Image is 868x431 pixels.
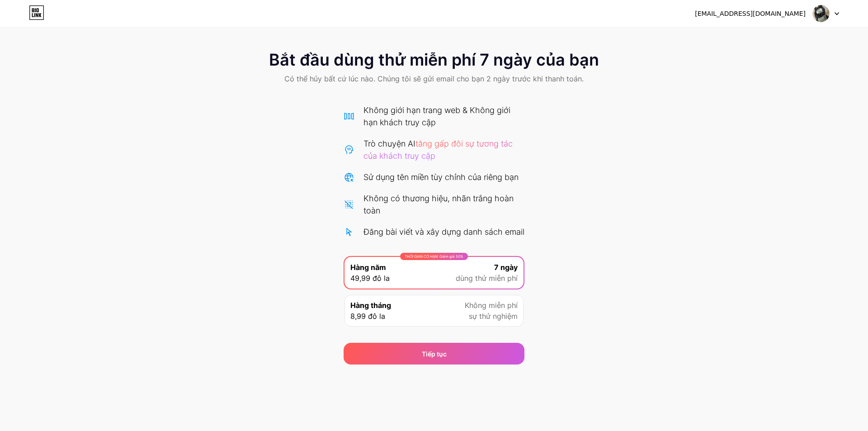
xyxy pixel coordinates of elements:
font: 7 ngày [494,263,518,272]
font: Hàng tháng [350,301,391,310]
img: Hoàng Vân Quỳnh [812,5,830,22]
font: Sử dụng tên miền tùy chỉnh của riêng bạn [363,172,519,182]
font: 8,99 đô la [350,312,385,321]
font: THỜI GIAN CÓ HẠN: Giảm giá 50% [405,254,463,259]
font: Không miễn phí [465,301,518,310]
font: [EMAIL_ADDRESS][DOMAIN_NAME] [695,10,806,17]
font: Bắt đầu dùng thử miễn phí 7 ngày của bạn [269,50,599,70]
font: Đăng bài viết và xây dựng danh sách email [363,227,524,237]
font: 49,99 đô la [350,274,390,283]
font: Hàng năm [350,263,386,272]
font: dùng thử miễn phí [456,274,518,283]
font: tăng gấp đôi sự tương tác của khách truy cập [363,139,513,161]
font: Không có thương hiệu, nhãn trắng hoàn toàn [363,194,514,215]
font: Trò chuyện AI [363,139,415,148]
font: Có thể hủy bất cứ lúc nào. Chúng tôi sẽ gửi email cho bạn 2 ngày trước khi thanh toán. [284,74,584,83]
font: Tiếp tục [422,350,447,358]
font: sự thử nghiệm [469,312,518,321]
font: Không giới hạn trang web & Không giới hạn khách truy cập [363,105,510,127]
